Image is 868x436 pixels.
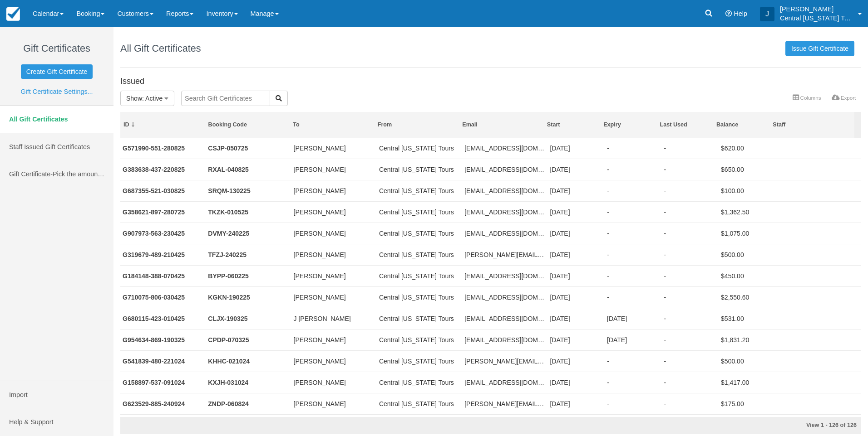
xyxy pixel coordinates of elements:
[719,329,776,350] td: $1,831.20
[605,372,662,393] td: -
[462,201,547,223] td: erinandtlove@gmail.com
[547,329,605,350] td: 03/19/25
[291,286,377,308] td: Jessie Conley
[123,121,202,129] div: ID
[291,244,377,265] td: Brad Minton
[120,329,206,350] td: G954634-869-190325
[377,265,462,286] td: Central Kentucky Tours
[120,91,174,106] button: Show: Active
[291,265,377,286] td: Brian Hansberry
[123,230,185,237] a: G907973-563-230425
[120,372,206,393] td: G158897-537-091024
[760,7,774,21] div: J
[603,121,654,129] div: Expiry
[181,91,270,106] input: Search Gift Certificates
[547,121,597,129] div: Start
[377,201,462,223] td: Central Kentucky Tours
[547,372,605,393] td: 10/09/24
[662,393,719,414] td: -
[208,336,249,344] a: CPDP-070325
[206,286,291,308] td: KGKN-190225
[21,64,93,79] a: Create Gift Certificate
[378,121,456,129] div: From
[662,414,719,436] td: -
[142,95,163,102] span: : Active
[547,265,605,286] td: 04/07/25
[291,350,377,372] td: Christina L Sempsrott
[120,223,206,244] td: G907973-563-230425
[719,180,776,201] td: $100.00
[123,208,185,216] a: G358621-897-280725
[206,308,291,329] td: CLJX-190325
[605,223,662,244] td: -
[605,159,662,180] td: -
[547,138,605,159] td: 08/28/25
[605,201,662,223] td: -
[547,308,605,329] td: 04/01/25
[126,95,142,102] span: Show
[208,294,250,301] a: KGKN-190225
[120,201,206,223] td: G358621-897-280725
[547,201,605,223] td: 07/28/25
[605,244,662,265] td: -
[120,265,206,286] td: G184148-388-070425
[547,286,605,308] td: 04/03/25
[123,145,185,152] a: G571990-551-280825
[208,230,249,237] a: DVMY-240225
[123,358,185,365] a: G541839-480-221024
[7,43,107,54] h1: Gift Certificates
[208,187,250,194] a: SRQM-130225
[787,92,861,106] ul: More
[719,350,776,372] td: $500.00
[462,329,547,350] td: mfcorcoran@hotmail.com
[291,138,377,159] td: Alexander Foxx
[208,166,249,173] a: RXAL-040825
[719,159,776,180] td: $650.00
[120,138,206,159] td: G571990-551-280825
[605,286,662,308] td: -
[719,372,776,393] td: $1,417.00
[120,244,206,265] td: G319679-489-210425
[291,308,377,329] td: J Robert Alarcon
[462,372,547,393] td: travel@gec-3.com
[120,43,201,54] h1: All Gift Certificates
[719,414,776,436] td: $350.00
[123,251,185,258] a: G319679-489-210425
[605,308,662,329] td: 04/01/26
[123,166,185,173] a: G383638-437-220825
[377,372,462,393] td: Central Kentucky Tours
[660,121,710,129] div: Last Used
[120,159,206,180] td: G383638-437-220825
[719,286,776,308] td: $2,550.60
[462,180,547,201] td: scott1110@att.net
[208,400,249,407] a: ZNDP-060824
[120,286,206,308] td: G710075-806-030425
[377,159,462,180] td: Central Kentucky Tours
[123,294,185,301] a: G710075-806-030425
[206,244,291,265] td: TFZJ-240225
[377,393,462,414] td: Central Kentucky Tours
[123,400,185,407] a: G623529-885-240924
[206,372,291,393] td: KXJH-031024
[547,393,605,414] td: 09/24/24
[377,350,462,372] td: Central Kentucky Tours
[719,308,776,329] td: $531.00
[462,159,547,180] td: chadrhamel@gmail.com
[206,180,291,201] td: SRQM-130225
[208,208,248,216] a: TKZK-010525
[291,223,377,244] td: Patty Kolke
[719,265,776,286] td: $450.00
[377,223,462,244] td: Central Kentucky Tours
[462,286,547,308] td: jpaquette75@gmail.com
[208,145,248,152] a: CSJP-050725
[780,14,853,23] p: Central [US_STATE] Tours
[547,223,605,244] td: 04/23/25
[662,329,719,350] td: -
[547,180,605,201] td: 08/03/25
[9,170,104,178] span: Gift Certificate-Pick the amount
[206,138,291,159] td: CSJP-050725
[291,372,377,393] td: Rick Wilson
[123,187,185,194] a: G687355-521-030825
[785,41,854,56] a: Issue Gift Certificate
[605,265,662,286] td: -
